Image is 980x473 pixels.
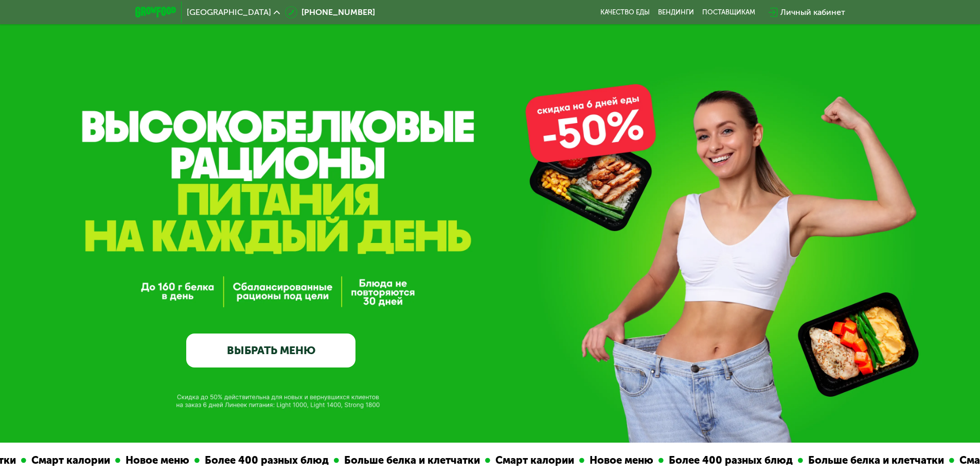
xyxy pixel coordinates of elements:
div: Больше белка и клетчатки [803,452,949,468]
div: Более 400 разных блюд [664,452,798,468]
a: Вендинги [658,8,694,16]
div: Личный кабинет [780,6,845,19]
a: ВЫБРАТЬ МЕНЮ [186,334,355,367]
div: Больше белка и клетчатки [339,452,485,468]
div: Новое меню [120,452,194,468]
a: [PHONE_NUMBER] [285,6,375,19]
div: Новое меню [584,452,658,468]
div: поставщикам [702,8,755,16]
div: Более 400 разных блюд [200,452,334,468]
a: Качество еды [600,8,650,16]
div: Смарт калории [26,452,115,468]
span: [GEOGRAPHIC_DATA] [187,8,271,16]
div: Смарт калории [490,452,579,468]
